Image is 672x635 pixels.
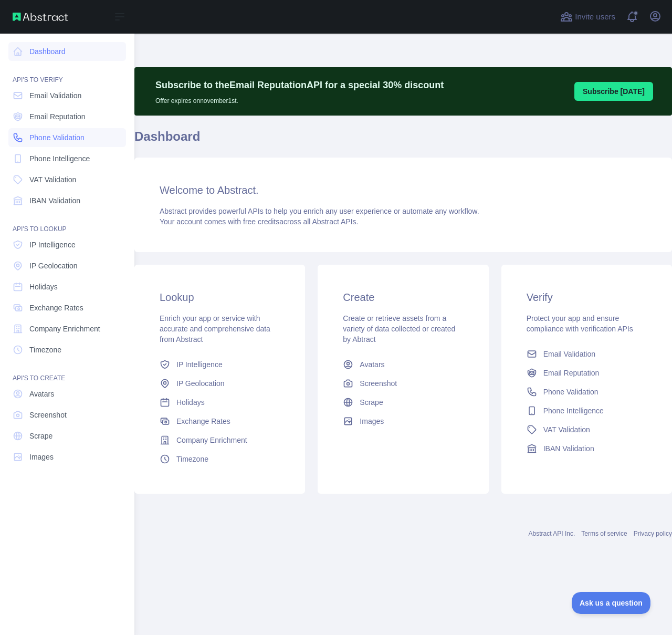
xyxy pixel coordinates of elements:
span: IP Intelligence [176,359,223,370]
a: Privacy policy [634,530,672,537]
span: Company Enrichment [176,435,247,445]
button: Invite users [558,8,617,25]
span: Exchange Rates [29,303,83,313]
a: Timezone [8,340,126,359]
h3: Create [343,290,463,305]
span: Avatars [360,359,384,370]
span: Avatars [29,389,54,399]
a: Company Enrichment [155,431,284,450]
span: Enrich your app or service with accurate and comprehensive data from Abstract [160,314,270,343]
span: Phone Validation [29,132,85,143]
a: IP Intelligence [8,235,126,254]
div: API'S TO CREATE [8,361,126,382]
a: VAT Validation [522,420,651,439]
span: Invite users [575,11,615,23]
a: Email Reputation [522,363,651,382]
span: Scrape [360,397,383,408]
span: Exchange Rates [176,416,230,426]
span: IBAN Validation [543,443,594,454]
span: Phone Validation [543,387,598,397]
span: IP Intelligence [29,240,76,250]
span: Create or retrieve assets from a variety of data collected or created by Abtract [343,314,455,343]
a: Company Enrichment [8,319,126,338]
span: IP Geolocation [29,261,78,271]
a: Email Validation [522,345,651,363]
a: Phone Intelligence [522,401,651,420]
a: Phone Validation [8,128,126,147]
span: Screenshot [360,378,397,389]
h3: Welcome to Abstract. [160,183,647,197]
span: Images [29,452,54,462]
a: IBAN Validation [522,439,651,458]
a: Phone Validation [522,382,651,401]
a: Phone Intelligence [8,149,126,168]
a: IP Geolocation [8,256,126,275]
a: Images [339,412,467,431]
div: API'S TO VERIFY [8,63,126,84]
a: Screenshot [339,374,467,393]
a: IP Intelligence [155,355,284,374]
span: Holidays [176,397,205,408]
h3: Lookup [160,290,280,305]
a: Exchange Rates [155,412,284,431]
h3: Verify [527,290,647,305]
span: VAT Validation [543,424,590,435]
span: Email Validation [543,349,595,359]
span: Phone Intelligence [29,153,90,164]
p: Offer expires on november 1st. [155,92,444,105]
a: Scrape [8,426,126,445]
a: Dashboard [8,42,126,61]
span: Company Enrichment [29,324,100,334]
div: API'S TO LOOKUP [8,212,126,233]
a: VAT Validation [8,170,126,189]
a: Terms of service [581,530,627,537]
a: Avatars [339,355,467,374]
a: Screenshot [8,405,126,424]
a: Abstract API Inc. [529,530,575,537]
span: Your account comes with across all Abstract APIs. [160,217,358,226]
span: Scrape [29,431,52,441]
h1: Dashboard [134,128,672,153]
img: Abstract API [13,13,68,21]
a: Holidays [155,393,284,412]
span: Protect your app and ensure compliance with verification APIs [527,314,633,333]
a: IP Geolocation [155,374,284,393]
span: Email Validation [29,90,81,101]
span: Timezone [176,454,208,464]
span: Phone Intelligence [543,405,604,416]
span: Screenshot [29,410,67,420]
span: Images [360,416,384,426]
a: Exchange Rates [8,298,126,317]
a: Holidays [8,277,126,296]
span: Abstract provides powerful APIs to help you enrich any user experience or automate any workflow. [160,207,479,215]
span: Email Reputation [29,111,86,122]
a: IBAN Validation [8,191,126,210]
iframe: Toggle Customer Support [572,592,651,614]
span: IP Geolocation [176,378,225,389]
a: Timezone [155,450,284,469]
a: Avatars [8,384,126,403]
a: Images [8,447,126,466]
span: Timezone [29,345,61,355]
button: Subscribe [DATE] [574,82,653,101]
span: IBAN Validation [29,195,80,206]
span: Email Reputation [543,368,600,378]
a: Email Validation [8,86,126,105]
span: Holidays [29,282,58,292]
span: VAT Validation [29,174,76,185]
span: free credits [243,217,279,226]
a: Email Reputation [8,107,126,126]
p: Subscribe to the Email Reputation API for a special 30 % discount [155,78,444,92]
a: Scrape [339,393,467,412]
